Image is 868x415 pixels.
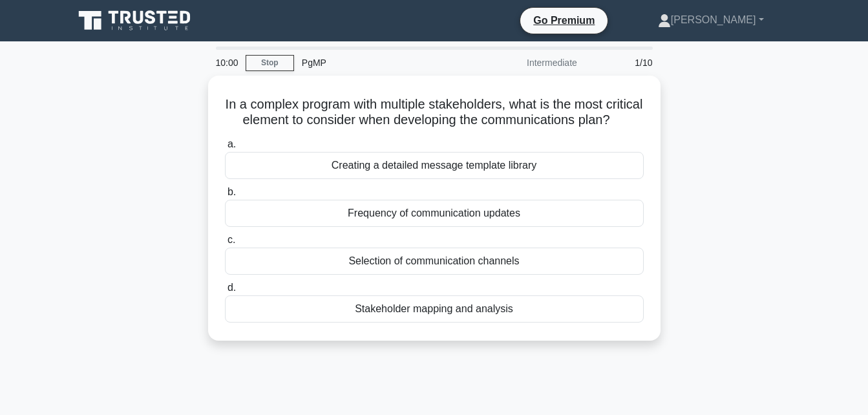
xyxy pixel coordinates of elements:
div: 10:00 [208,50,246,76]
a: Stop [246,55,294,71]
span: d. [228,282,236,293]
span: b. [228,186,236,197]
span: c. [228,234,235,245]
span: a. [228,138,236,149]
div: Intermediate [472,50,585,76]
div: Selection of communication channels [225,248,644,275]
div: 1/10 [585,50,661,76]
a: [PERSON_NAME] [627,7,795,33]
div: Stakeholder mapping and analysis [225,295,644,323]
div: Frequency of communication updates [225,200,644,227]
h5: In a complex program with multiple stakeholders, what is the most critical element to consider wh... [224,96,645,129]
div: PgMP [294,50,472,76]
div: Creating a detailed message template library [225,152,644,179]
a: Go Premium [525,12,602,28]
